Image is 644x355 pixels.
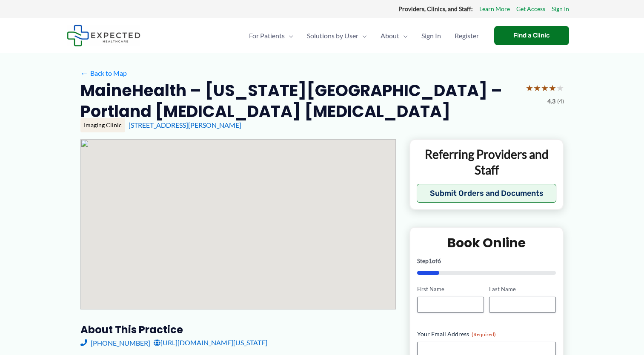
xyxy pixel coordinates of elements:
span: Sign In [421,21,441,51]
span: ★ [533,80,541,96]
span: Menu Toggle [358,21,367,51]
h3: About this practice [80,323,396,336]
a: For PatientsMenu Toggle [242,21,300,51]
span: ← [80,69,89,77]
p: Referring Providers and Staff [417,146,557,177]
a: [STREET_ADDRESS][PERSON_NAME] [129,121,241,129]
div: Imaging Clinic [80,118,125,132]
button: Submit Orders and Documents [417,184,557,203]
span: ★ [556,80,564,96]
span: (Required) [472,331,496,338]
a: [URL][DOMAIN_NAME][US_STATE] [154,336,267,349]
span: Register [455,21,479,51]
a: Learn More [479,3,510,14]
span: Menu Toggle [399,21,408,51]
a: Solutions by UserMenu Toggle [300,21,374,51]
span: ★ [526,80,533,96]
label: First Name [417,285,484,293]
h2: MaineHealth – [US_STATE][GEOGRAPHIC_DATA] – Portland [MEDICAL_DATA] [MEDICAL_DATA] [80,80,519,122]
a: AboutMenu Toggle [374,21,415,51]
label: Your Email Address [417,330,556,338]
a: Get Access [516,3,545,14]
a: Sign In [415,21,448,51]
a: Find a Clinic [494,26,569,45]
nav: Primary Site Navigation [242,21,486,51]
h2: Book Online [417,235,556,251]
span: For Patients [249,21,285,51]
span: Solutions by User [307,21,358,51]
span: 6 [438,257,441,264]
span: 4.3 [547,96,555,107]
a: Register [448,21,486,51]
a: ←Back to Map [80,67,127,80]
p: Step of [417,258,556,264]
a: [PHONE_NUMBER] [80,336,150,349]
span: Menu Toggle [285,21,293,51]
img: Expected Healthcare Logo - side, dark font, small [67,25,140,46]
span: (4) [557,96,564,107]
span: ★ [541,80,549,96]
span: 1 [429,257,432,264]
label: Last Name [489,285,556,293]
span: About [381,21,399,51]
a: Sign In [552,3,569,14]
strong: Providers, Clinics, and Staff: [398,5,473,12]
span: ★ [549,80,556,96]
